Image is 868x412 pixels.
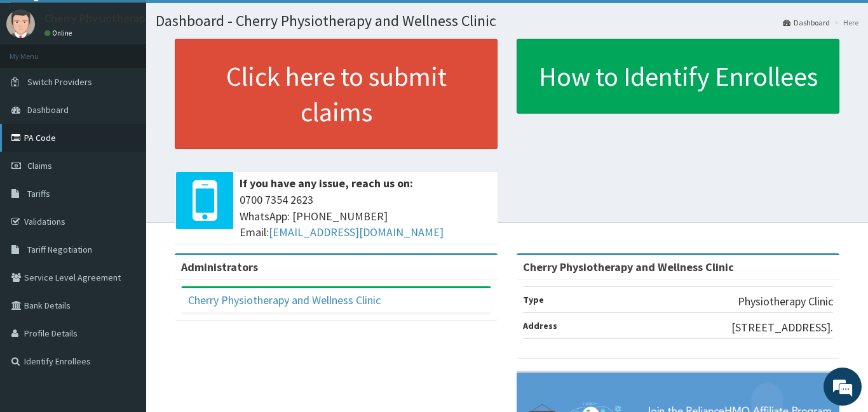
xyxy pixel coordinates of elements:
span: Tariff Negotiation [27,244,92,255]
span: Dashboard [27,104,69,116]
span: Tariffs [27,188,50,199]
a: Dashboard [783,17,830,28]
span: 0700 7354 2623 WhatsApp: [PHONE_NUMBER] Email: [240,192,491,241]
p: Cherry Physiotherapy and Wellness Clinic [44,13,248,24]
p: [STREET_ADDRESS]. [731,319,833,336]
a: How to Identify Enrollees [517,39,839,114]
p: Physiotherapy Clinic [738,293,833,310]
a: Cherry Physiotherapy and Wellness Clinic [188,293,381,307]
a: Click here to submit claims [175,39,498,149]
b: If you have any issue, reach us on: [240,176,413,190]
a: Online [44,29,75,37]
b: Type [523,294,544,305]
h1: Dashboard - Cherry Physiotherapy and Wellness Clinic [156,13,858,29]
b: Administrators [181,260,258,274]
b: Address [523,320,557,331]
a: [EMAIL_ADDRESS][DOMAIN_NAME] [269,225,444,239]
span: Switch Providers [27,76,92,88]
strong: Cherry Physiotherapy and Wellness Clinic [523,260,734,274]
img: User Image [6,10,35,38]
li: Here [831,17,858,28]
span: Claims [27,160,52,171]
